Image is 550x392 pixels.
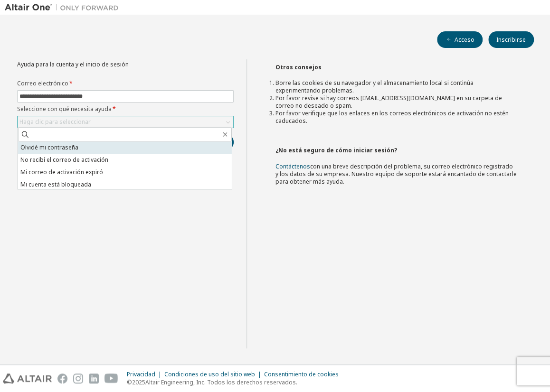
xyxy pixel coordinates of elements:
font: Otros consejos [275,63,322,71]
font: 2025 [132,378,145,386]
a: Contáctenos [275,162,310,170]
font: Privacidad [127,370,155,378]
font: Por favor revise si hay correos [EMAIL_ADDRESS][DOMAIN_NAME] en su carpeta de correo no deseado o... [275,94,502,110]
img: youtube.svg [104,373,118,383]
font: Condiciones de uso del sitio web [164,370,255,378]
font: con una breve descripción del problema, su correo electrónico registrado y los datos de su empres... [275,162,517,186]
font: Ayuda para la cuenta y el inicio de sesión [17,60,129,68]
font: Por favor verifique que los enlaces en los correos electrónicos de activación no estén caducados. [275,109,509,125]
font: ¿No está seguro de cómo iniciar sesión? [275,146,397,154]
img: linkedin.svg [89,373,99,383]
font: © [127,378,132,386]
img: Altair Uno [5,3,123,12]
font: Correo electrónico [17,79,68,87]
img: altair_logo.svg [3,373,52,383]
font: Haga clic para seleccionar [19,118,91,126]
button: Inscribirse [488,31,534,48]
div: Haga clic para seleccionar [18,116,233,128]
font: Consentimiento de cookies [264,370,339,378]
font: Acceso [455,36,474,44]
font: Borre las cookies de su navegador y el almacenamiento local si continúa experimentando problemas. [275,79,474,94]
img: instagram.svg [73,373,83,383]
img: facebook.svg [57,373,67,383]
font: Seleccione con qué necesita ayuda [17,105,112,113]
font: Inscribirse [496,36,526,44]
font: Olvidé mi contraseña [20,143,78,151]
button: Acceso [437,31,483,48]
font: Altair Engineering, Inc. Todos los derechos reservados. [145,378,297,386]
